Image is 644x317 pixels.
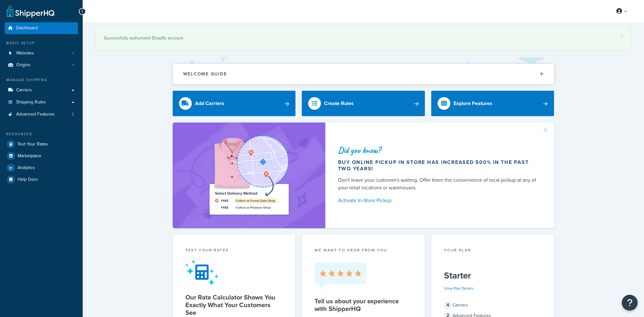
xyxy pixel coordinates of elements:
[73,62,74,68] span: 1
[72,112,74,117] span: 2
[17,142,48,147] span: Test Your Rates
[5,96,78,108] a: Shipping Rules
[185,293,283,316] h5: Our Rate Calculator Shows You Exactly What Your Customers See
[16,112,55,117] span: Advanced Features
[173,64,554,84] button: Welcome Guide
[444,301,452,309] span: 4
[195,99,224,108] div: Add Carriers
[73,51,74,56] span: 1
[338,159,539,172] div: Buy online pickup in store has increased 500% in the past two years!
[444,301,542,310] div: Carriers
[16,88,32,93] span: Carriers
[338,146,539,155] div: Did you know?
[5,47,78,59] a: Websites1
[173,91,296,116] a: Add Carriers
[5,40,78,46] div: Basic Setup
[5,84,78,96] a: Carriers
[5,109,78,120] a: Advanced Features2
[454,99,492,108] div: Explore Features
[104,34,623,43] div: Successfully authorized Shopify account
[315,247,412,253] p: we want to hear from you
[5,109,78,120] li: Advanced Features
[5,22,78,34] a: Dashboard
[183,72,227,76] h2: Welcome Guide
[302,91,425,116] a: Create Rules
[5,174,78,185] a: Help Docs
[5,47,78,59] li: Websites
[16,100,46,105] span: Shipping Rules
[5,59,78,71] li: Origins
[338,196,539,205] a: Activate In-Store Pickup
[431,91,554,116] a: Explore Features
[444,285,474,291] a: View Plan Details
[16,51,34,56] span: Websites
[444,247,542,255] div: Your Plan
[315,297,412,313] h5: Tell us about your experience with ShipperHQ
[338,176,539,192] div: Don't leave your customer's waiting. Offer them the convenience of local pickup at any of your re...
[5,150,78,162] a: Marketplace
[5,59,78,71] a: Origins1
[16,25,38,31] span: Dashboard
[191,132,307,219] img: ad-shirt-map-b0359fc47e01cab431d101c4b569394f6a03f54285957d908178d52f29eb9668.png
[5,77,78,83] div: Manage Shipping
[5,131,78,137] div: Resources
[622,295,638,311] button: Open Resource Center
[5,162,78,173] a: Analytics
[16,62,31,68] span: Origins
[444,271,542,281] h5: Starter
[17,153,41,159] span: Marketplace
[620,34,623,39] a: ×
[185,247,283,255] div: Test your rates
[324,99,354,108] div: Create Rules
[17,165,35,171] span: Analytics
[5,138,78,150] a: Test Your Rates
[17,177,38,182] span: Help Docs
